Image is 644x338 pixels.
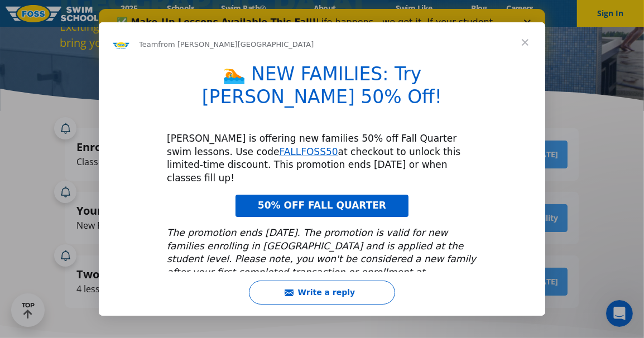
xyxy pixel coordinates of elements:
span: from [PERSON_NAME][GEOGRAPHIC_DATA] [158,40,314,49]
span: Close [505,22,545,62]
i: The promotion ends [DATE]. The promotion is valid for new families enrolling in [GEOGRAPHIC_DATA]... [167,227,476,318]
h1: 🏊 NEW FAMILIES: Try [PERSON_NAME] 50% Off! [167,63,477,115]
a: FALLFOSS50 [280,146,338,157]
div: Close [425,10,436,17]
button: Write a reply [249,281,395,305]
img: Profile image for Team [112,36,130,54]
a: 50% OFF FALL QUARTER [236,195,408,217]
div: Life happens—we get it. If your student has to miss a lesson this Fall Quarter, you can reschedul... [18,8,411,52]
div: [PERSON_NAME] is offering new families 50% off Fall Quarter swim lessons. Use code at checkout to... [167,132,477,185]
span: Team [139,40,158,49]
b: ✅ Make-Up Lessons Available This Fall! [18,8,218,18]
span: 50% OFF FALL QUARTER [258,200,386,211]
